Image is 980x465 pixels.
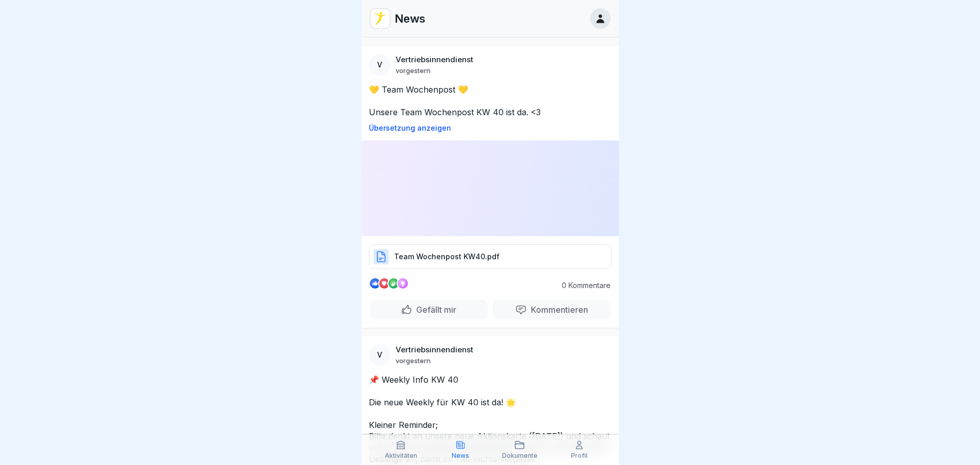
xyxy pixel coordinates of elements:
img: vd4jgc378hxa8p7qw0fvrl7x.png [370,9,390,28]
p: Vertriebsinnendienst [396,55,473,64]
p: 💛 Team Wochenpost 💛 Unsere Team Wochenpost KW 40 ist da. <3 [369,84,612,118]
p: 📌 Weekly Info KW 40 Die neue Weekly für KW 40 ist da! 🌟 Kleiner Reminder; Bitte denkt an unsere n... [369,374,612,464]
p: vorgestern [396,356,431,365]
p: Profil [571,452,587,459]
div: V [369,54,390,76]
p: vorgestern [396,66,431,75]
p: Übersetzung anzeigen [369,124,612,132]
p: Kommentieren [527,305,588,315]
p: News [395,12,425,25]
p: Team Wochenpost KW40.pdf [394,252,500,262]
p: Gefällt mir [412,305,456,315]
p: 0 Kommentare [554,281,611,290]
p: Aktivitäten [385,452,417,459]
div: V [369,344,390,366]
p: Vertriebsinnendienst [396,345,473,354]
p: News [452,452,469,459]
a: Team Wochenpost KW40.pdf [369,256,612,266]
p: Dokumente [502,452,538,459]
